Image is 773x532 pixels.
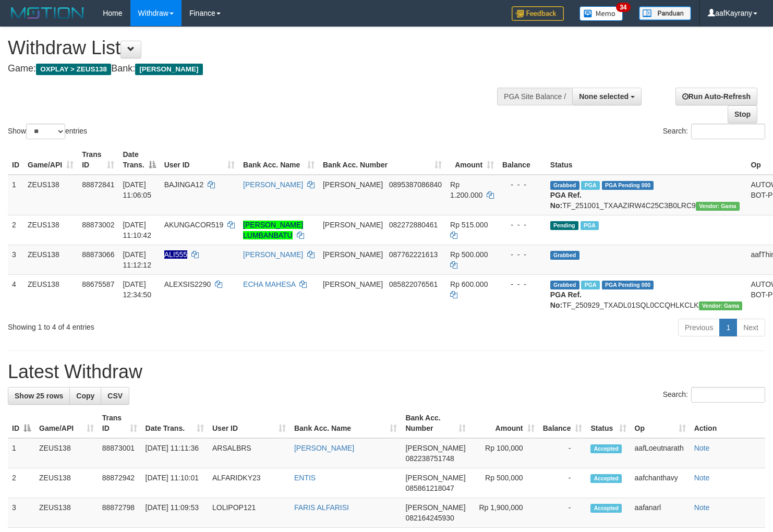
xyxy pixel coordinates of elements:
[8,274,23,315] td: 4
[389,180,442,189] span: Copy 0895387086840 to clipboard
[123,180,151,199] span: [DATE] 11:06:05
[502,279,542,289] div: - - -
[579,6,623,21] img: Button%20Memo.svg
[539,498,587,528] td: -
[631,468,690,498] td: aafchanthavy
[602,281,654,289] span: PGA Pending
[579,92,629,101] span: None selected
[8,64,505,74] h4: Game: Bank:
[450,180,482,199] span: Rp 1.200.000
[164,180,203,189] span: BAJINGA12
[141,498,208,528] td: [DATE] 11:09:53
[602,181,654,190] span: PGA Pending
[23,215,78,245] td: ZEUS138
[239,145,319,175] th: Bank Acc. Name: activate to sort column ascending
[294,503,349,512] a: FARIS ALFARISI
[405,474,465,482] span: [PERSON_NAME]
[590,444,622,453] span: Accepted
[405,444,465,452] span: [PERSON_NAME]
[82,250,114,259] span: 88873066
[389,221,438,229] span: Copy 082272880461 to clipboard
[208,468,290,498] td: ALFARIDKY23
[550,291,582,309] b: PGA Ref. No:
[405,514,454,522] span: Copy 082164245930 to clipboard
[550,181,579,190] span: Grabbed
[502,249,542,260] div: - - -
[450,280,488,288] span: Rp 600.000
[678,319,720,336] a: Previous
[389,280,438,288] span: Copy 085822076561 to clipboard
[694,503,710,512] a: Note
[26,124,65,139] select: Showentries
[118,145,160,175] th: Date Trans.: activate to sort column descending
[405,484,454,492] span: Copy 085861218047 to clipboard
[539,468,587,498] td: -
[639,6,691,20] img: panduan.png
[631,498,690,528] td: aafanarl
[141,468,208,498] td: [DATE] 11:10:01
[572,88,642,105] button: None selected
[8,245,23,274] td: 3
[546,175,747,215] td: TF_251001_TXAAZIRW4C25C3B0LRC9
[8,124,87,139] label: Show entries
[550,221,578,230] span: Pending
[98,438,141,468] td: 88873001
[470,438,539,468] td: Rp 100,000
[470,498,539,528] td: Rp 1,900,000
[590,474,622,483] span: Accepted
[550,191,582,210] b: PGA Ref. No:
[696,202,740,211] span: Vendor URL: https://trx31.1velocity.biz
[243,250,303,259] a: [PERSON_NAME]
[141,438,208,468] td: [DATE] 11:11:36
[319,145,446,175] th: Bank Acc. Number: activate to sort column ascending
[98,468,141,498] td: 88872942
[8,408,35,438] th: ID: activate to sort column descending
[98,408,141,438] th: Trans ID: activate to sort column ascending
[243,280,295,288] a: ECHA MAHESA
[82,221,114,229] span: 88873002
[208,408,290,438] th: User ID: activate to sort column ascending
[8,175,23,215] td: 1
[498,145,546,175] th: Balance
[36,64,111,75] span: OXPLAY > ZEUS138
[35,438,98,468] td: ZEUS138
[164,280,211,288] span: ALEXSIS2290
[550,251,579,260] span: Grabbed
[243,221,303,239] a: [PERSON_NAME] LUMBANBATU
[76,392,94,400] span: Copy
[590,504,622,513] span: Accepted
[581,281,599,289] span: Marked by aafpengsreynich
[699,301,743,310] span: Vendor URL: https://trx31.1velocity.biz
[8,438,35,468] td: 1
[323,280,383,288] span: [PERSON_NAME]
[581,221,599,230] span: Marked by aafanarl
[502,220,542,230] div: - - -
[323,180,383,189] span: [PERSON_NAME]
[539,408,587,438] th: Balance: activate to sort column ascending
[8,5,87,21] img: MOTION_logo.png
[101,387,129,405] a: CSV
[23,274,78,315] td: ZEUS138
[497,88,572,105] div: PGA Site Balance /
[631,438,690,468] td: aafLoeutnarath
[82,180,114,189] span: 88872841
[290,408,402,438] th: Bank Acc. Name: activate to sort column ascending
[23,175,78,215] td: ZEUS138
[8,145,23,175] th: ID
[446,145,498,175] th: Amount: activate to sort column ascending
[389,250,438,259] span: Copy 087762221613 to clipboard
[736,319,765,336] a: Next
[123,221,151,239] span: [DATE] 11:10:42
[35,468,98,498] td: ZEUS138
[450,250,488,259] span: Rp 500.000
[160,145,239,175] th: User ID: activate to sort column ascending
[631,408,690,438] th: Op: activate to sort column ascending
[82,280,114,288] span: 88675587
[35,408,98,438] th: Game/API: activate to sort column ascending
[123,280,151,299] span: [DATE] 12:34:50
[8,38,505,58] h1: Withdraw List
[135,64,202,75] span: [PERSON_NAME]
[8,387,70,405] a: Show 25 rows
[663,387,765,403] label: Search:
[539,438,587,468] td: -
